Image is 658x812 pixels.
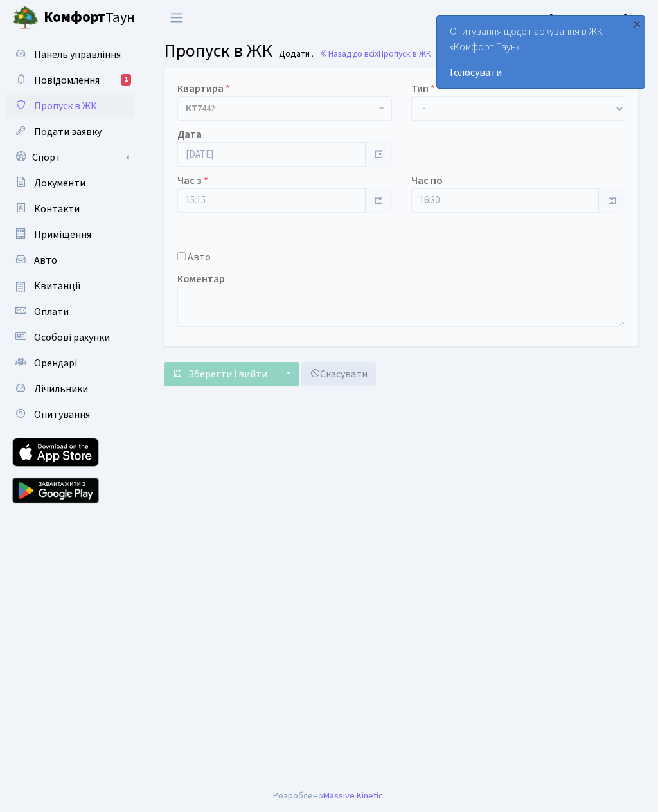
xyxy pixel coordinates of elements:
[44,7,105,28] b: Комфорт
[6,93,135,119] a: Пропуск в ЖК
[6,119,135,145] a: Подати заявку
[34,408,90,422] span: Опитування
[301,362,376,386] a: Скасувати
[276,49,314,60] small: Додати .
[177,96,392,121] span: <b>КТ7</b>&nbsp;&nbsp;&nbsp;442
[6,402,135,428] a: Опитування
[6,376,135,402] a: Лічильники
[437,16,645,88] div: Опитування щодо паркування в ЖК «Комфорт Таун»
[504,10,643,26] a: Блєдних [PERSON_NAME]. О.
[319,48,431,60] a: Назад до всіхПропуск в ЖК
[273,789,385,803] div: Розроблено .
[6,42,135,68] a: Панель управління
[34,356,77,370] span: Орендарі
[188,367,267,381] span: Зберегти і вийти
[450,65,632,80] a: Голосувати
[6,350,135,376] a: Орендарі
[34,99,97,113] span: Пропуск в ЖК
[161,7,193,28] button: Переключити навігацію
[34,305,69,319] span: Оплати
[177,173,208,188] label: Час з
[6,68,135,93] a: Повідомлення1
[411,173,443,188] label: Час по
[378,48,431,60] span: Пропуск в ЖК
[34,228,91,242] span: Приміщення
[177,81,230,96] label: Квартира
[188,249,211,265] label: Авто
[34,125,102,139] span: Подати заявку
[6,325,135,350] a: Особові рахунки
[121,74,131,86] div: 1
[6,222,135,248] a: Приміщення
[164,38,272,64] span: Пропуск в ЖК
[323,789,383,802] a: Massive Kinetic
[6,273,135,299] a: Квитанції
[411,81,435,96] label: Тип
[13,5,39,31] img: logo.png
[44,7,135,29] span: Таун
[630,17,643,30] div: ×
[34,253,57,267] span: Авто
[504,11,643,25] b: Блєдних [PERSON_NAME]. О.
[34,382,88,396] span: Лічильники
[6,170,135,196] a: Документи
[34,330,110,345] span: Особові рахунки
[177,271,225,287] label: Коментар
[34,48,121,62] span: Панель управління
[177,127,202,142] label: Дата
[34,176,85,190] span: Документи
[186,102,202,115] b: КТ7
[6,145,135,170] a: Спорт
[6,299,135,325] a: Оплати
[6,248,135,273] a: Авто
[34,279,81,293] span: Квитанції
[164,362,276,386] button: Зберегти і вийти
[34,73,100,87] span: Повідомлення
[34,202,80,216] span: Контакти
[186,102,376,115] span: <b>КТ7</b>&nbsp;&nbsp;&nbsp;442
[6,196,135,222] a: Контакти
